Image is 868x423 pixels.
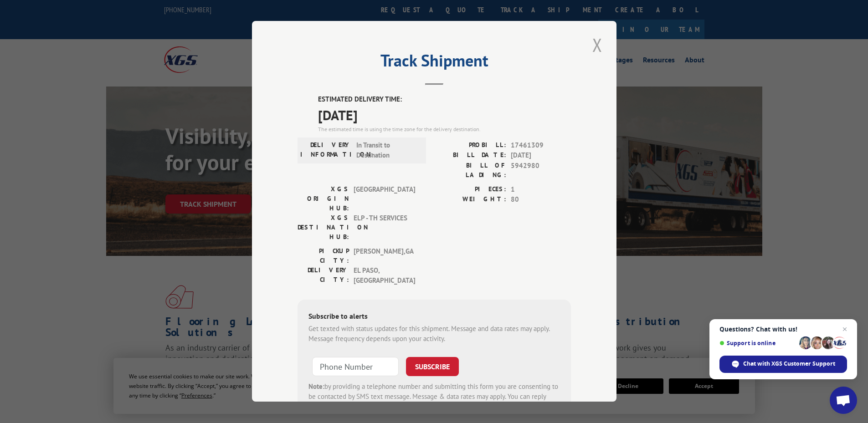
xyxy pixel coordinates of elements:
span: In Transit to Destination [356,140,418,161]
label: BILL OF LADING: [434,161,506,180]
label: PICKUP CITY: [298,246,349,265]
input: Phone Number [312,357,399,376]
label: ESTIMATED DELIVERY TIME: [318,95,571,105]
div: Get texted with status updates for this shipment. Message and data rates may apply. Message frequ... [308,324,560,344]
label: PIECES: [434,184,506,195]
span: 1 [511,184,571,195]
span: [PERSON_NAME] , GA [354,246,415,265]
label: PROBILL: [434,140,506,151]
div: Subscribe to alerts [308,311,560,324]
div: by providing a telephone number and submitting this form you are consenting to be contacted by SM... [308,382,560,413]
button: Close modal [590,32,605,57]
span: EL PASO , [GEOGRAPHIC_DATA] [354,265,415,286]
h2: Track Shipment [298,54,571,71]
span: Chat with XGS Customer Support [743,360,835,368]
span: Support is online [719,340,796,347]
span: 5942980 [511,161,571,180]
a: Open chat [830,387,857,414]
span: 80 [511,195,571,205]
span: ELP - TH SERVICES [354,213,415,242]
label: XGS ORIGIN HUB: [298,184,349,213]
div: The estimated time is using the time zone for the delivery destination. [318,125,571,133]
label: XGS DESTINATION HUB: [298,213,349,242]
span: [GEOGRAPHIC_DATA] [354,184,415,213]
label: DELIVERY CITY: [298,265,349,286]
span: Chat with XGS Customer Support [719,356,847,373]
label: WEIGHT: [434,195,506,205]
span: [DATE] [511,151,571,161]
span: 17461309 [511,140,571,151]
button: SUBSCRIBE [406,357,459,376]
strong: Note: [308,382,324,391]
span: Questions? Chat with us! [719,326,847,333]
span: [DATE] [318,105,571,125]
label: BILL DATE: [434,151,506,161]
label: DELIVERY INFORMATION: [300,140,352,161]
